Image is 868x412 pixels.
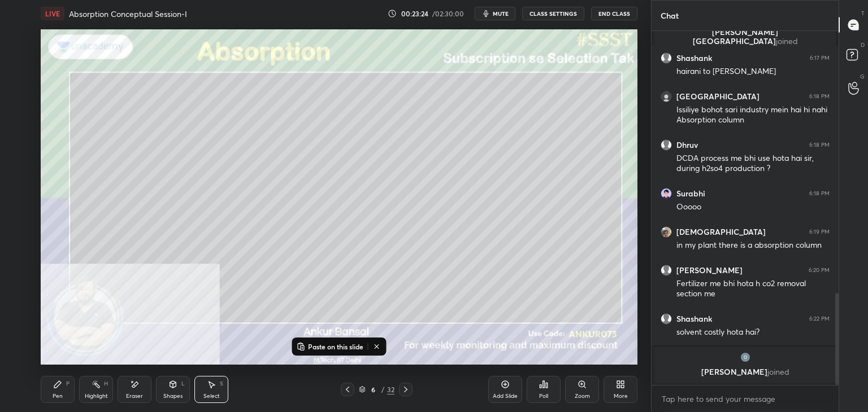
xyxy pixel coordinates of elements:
button: End Class [591,7,637,20]
div: 6:17 PM [810,55,830,62]
p: D [861,41,865,49]
h6: Dhruv [676,140,698,150]
div: 6:18 PM [809,190,830,197]
h6: [DEMOGRAPHIC_DATA] [676,227,766,237]
p: [PERSON_NAME][GEOGRAPHIC_DATA] [661,28,829,46]
div: Issiliye bohot sari industry mein hai hi nahi Absorption column [676,104,830,126]
img: 40b025166e184f62afbe1303e8b3fa45.13621993_ [661,226,672,238]
img: default.png [661,52,672,64]
div: 6:18 PM [809,142,830,148]
img: default.png [661,313,672,325]
img: 6783f49106cf4e9c8d096c7f3923caca.jpg [740,352,751,363]
img: default.png [661,265,672,276]
span: joined [767,366,789,377]
div: Eraser [126,393,143,399]
div: 6:22 PM [809,315,830,322]
div: More [614,393,628,399]
div: S [220,381,223,387]
div: Ooooo [676,201,830,213]
span: mute [493,10,509,17]
div: LIVE [41,7,64,20]
h6: [PERSON_NAME] [676,265,743,275]
p: T [861,9,865,17]
div: / [381,386,385,393]
div: in my plant there is a absorption column [676,240,830,251]
img: 78e6b812a5764a3f862ce6ea52f97d5c.jpg [661,91,672,102]
div: DCDA process me bhi use hota hai sir, during h2so4 production ? [676,153,830,174]
p: Chat [652,1,688,30]
button: CLASS SETTINGS [522,7,584,20]
button: mute [475,7,515,20]
div: solvent costly hota hai? [676,327,830,338]
div: H [104,381,108,387]
div: hairani to [PERSON_NAME] [676,66,830,77]
div: 6:18 PM [809,93,830,100]
div: 6:19 PM [809,229,830,235]
div: 6 [368,386,379,393]
p: Paste on this slide [308,342,363,351]
div: Add Slide [493,393,518,399]
h6: Surabhi [676,189,705,199]
div: L [181,381,185,387]
div: P [66,381,70,387]
div: 32 [387,384,394,395]
p: [PERSON_NAME] [661,367,829,376]
div: Pen [53,393,63,399]
span: joined [776,36,798,46]
div: Shapes [163,393,183,399]
div: Highlight [85,393,108,399]
p: G [860,72,865,81]
h6: Shashank [676,314,712,324]
h4: Absorption Conceptual Session-I [69,8,187,19]
div: grid [652,31,839,385]
h6: [GEOGRAPHIC_DATA] [676,91,759,102]
div: Zoom [575,393,590,399]
div: Fertilizer me bhi hota h co2 removal section me [676,278,830,300]
h6: Shashank [676,53,712,63]
div: Poll [539,393,548,399]
div: Select [203,393,220,399]
div: 6:20 PM [809,267,830,274]
img: 16280863_5979F2A0-FBF8-4D15-AB25-93E0076647F8.png [661,188,672,199]
img: default.png [661,139,672,151]
button: Paste on this slide [294,340,366,353]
